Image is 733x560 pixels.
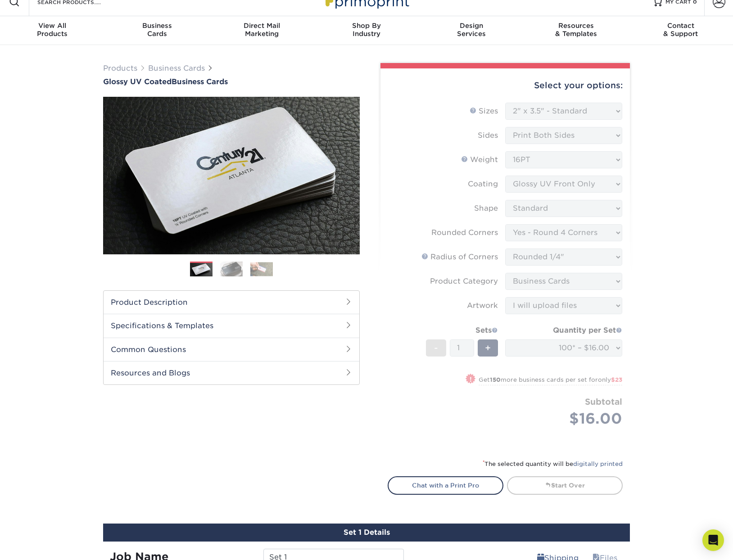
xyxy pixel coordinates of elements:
h2: Product Description [104,291,359,314]
div: Marketing [209,22,314,38]
a: Glossy UV CoatedBusiness Cards [103,77,360,86]
span: Business [105,22,210,30]
a: Resources& Templates [524,16,629,45]
h2: Resources and Blogs [104,361,359,384]
a: Contact& Support [628,16,733,45]
div: Industry [314,22,419,38]
span: Shop By [314,22,419,30]
img: Business Cards 03 [250,262,273,276]
div: & Support [628,22,733,38]
span: Glossy UV Coated [103,77,172,86]
a: Start Over [507,476,623,494]
h2: Specifications & Templates [104,314,359,337]
h2: Common Questions [104,338,359,361]
a: Business Cards [148,64,205,72]
h1: Business Cards [103,77,360,86]
div: Services [419,22,524,38]
img: Business Cards 02 [220,261,243,277]
span: Direct Mail [209,22,314,30]
a: Chat with a Print Pro [388,476,503,494]
div: & Templates [524,22,629,38]
div: Set 1 Details [103,524,630,542]
a: BusinessCards [105,16,210,45]
img: Business Cards 01 [190,258,213,281]
a: DesignServices [419,16,524,45]
span: Design [419,22,524,30]
small: The selected quantity will be [483,461,623,467]
div: Select your options: [388,68,623,103]
a: Products [103,64,137,72]
img: Glossy UV Coated 01 [103,47,360,304]
div: Cards [105,22,210,38]
div: Open Intercom Messenger [702,529,724,551]
a: Direct MailMarketing [209,16,314,45]
a: Shop ByIndustry [314,16,419,45]
span: Resources [524,22,629,30]
span: Contact [628,22,733,30]
a: digitally printed [573,461,623,467]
